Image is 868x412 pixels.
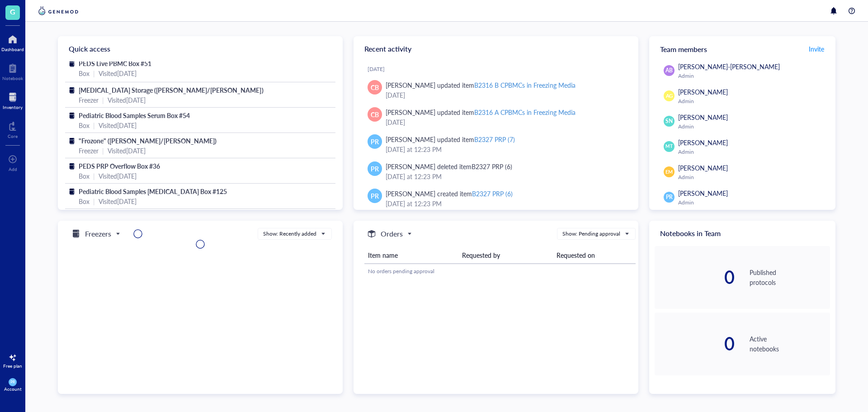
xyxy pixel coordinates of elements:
div: Account [4,386,22,392]
span: [PERSON_NAME] [678,163,728,172]
span: G [10,6,15,17]
a: Inventory [3,90,23,110]
div: 0 [655,268,735,286]
div: Freezer [79,146,99,156]
div: Visited [DATE] [99,120,137,130]
div: Active notebooks [750,334,830,354]
div: Free plan [3,363,22,369]
div: [PERSON_NAME] updated item [386,134,515,144]
div: Admin [678,174,826,181]
span: PR [371,137,379,147]
div: Show: Recently added [263,230,316,238]
div: B2327 PRP (6) [472,162,512,171]
div: Show: Pending approval [562,230,620,238]
a: CB[PERSON_NAME] updated itemB2316 A CPBMCs in Freezing Media[DATE] [361,104,631,131]
a: Notebook [2,61,23,81]
div: B2327 PRP (6) [472,189,513,198]
div: | [102,95,104,105]
a: CB[PERSON_NAME] updated itemB2316 B CPBMCs in Freezing Media[DATE] [361,76,631,104]
th: Requested on [553,247,636,264]
span: [PERSON_NAME]-[PERSON_NAME] [678,62,780,71]
a: Dashboard [1,32,24,52]
div: Quick access [58,36,343,62]
span: CB [371,109,379,119]
div: [DATE] [368,66,631,73]
div: Visited [DATE] [99,68,137,78]
span: Invite [809,44,824,53]
span: [PERSON_NAME] [678,87,728,96]
div: Admin [678,199,826,206]
div: Dashboard [1,47,24,52]
div: Visited [DATE] [108,95,146,105]
a: PR[PERSON_NAME] created itemB2327 PRP (6)[DATE] at 12:23 PM [361,185,631,212]
span: PEDS Live PBMC Box #51 [79,59,151,68]
h5: Orders [381,228,403,239]
div: Box [79,68,90,78]
div: [DATE] [386,117,624,127]
div: [PERSON_NAME] updated item [386,80,576,90]
a: PR[PERSON_NAME] updated itemB2327 PRP (7)[DATE] at 12:23 PM [361,131,631,158]
span: PR [666,193,673,201]
div: Box [79,196,90,206]
div: Recent activity [354,36,638,62]
div: | [93,171,95,181]
span: Pediatric Blood Samples Serum Box #54 [79,111,190,120]
span: [PERSON_NAME] [678,189,728,198]
div: Admin [678,123,826,130]
div: [PERSON_NAME] created item [386,189,513,199]
div: B2327 PRP (7) [474,135,515,144]
span: PR [371,164,379,174]
div: [DATE] at 12:23 PM [386,171,624,181]
h5: Freezers [85,228,111,239]
span: AB [665,66,673,75]
span: CB [371,82,379,92]
div: B2316 B CPBMCs in Freezing Media [474,81,575,90]
span: [PERSON_NAME] [678,138,728,147]
span: PEDS PRP Overflow Box #36 [79,161,160,170]
div: Admin [678,72,826,80]
div: Inventory [3,104,23,110]
div: Visited [DATE] [99,171,137,181]
span: [MEDICAL_DATA] Storage ([PERSON_NAME]/[PERSON_NAME]) [79,85,264,95]
span: PR [371,191,379,201]
div: Box [79,171,90,181]
div: | [93,120,95,130]
span: "Frozone" ([PERSON_NAME]/[PERSON_NAME]) [79,136,217,145]
div: Published protocols [750,267,830,287]
div: [PERSON_NAME] updated item [386,107,576,117]
button: Invite [808,42,825,56]
div: 0 [655,335,735,353]
div: Admin [678,148,826,156]
div: Notebook [2,76,23,81]
a: Core [8,119,18,139]
span: EM [665,168,673,175]
div: Team members [649,36,835,62]
th: Requested by [458,247,552,264]
div: Notebooks in Team [649,221,835,246]
span: Pediatric Blood Samples [MEDICAL_DATA] Box #125 [79,187,227,196]
div: Add [9,166,17,172]
div: Freezer [79,95,99,105]
div: No orders pending approval [368,267,632,275]
img: genemod-logo [36,5,80,16]
span: [PERSON_NAME] [678,113,728,122]
div: [DATE] at 12:23 PM [386,144,624,154]
div: | [93,196,95,206]
th: Item name [364,247,458,264]
div: | [93,68,95,78]
div: [DATE] [386,90,624,100]
span: PR [10,380,15,384]
span: SN [665,117,673,125]
div: Visited [DATE] [99,196,137,206]
div: | [102,146,104,156]
div: Admin [678,98,826,105]
div: [PERSON_NAME] deleted item [386,161,512,171]
div: Visited [DATE] [108,146,146,156]
span: MT [665,143,672,150]
div: Box [79,120,90,130]
div: B2316 A CPBMCs in Freezing Media [474,108,575,117]
span: AG [665,92,673,100]
div: Core [8,133,18,139]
